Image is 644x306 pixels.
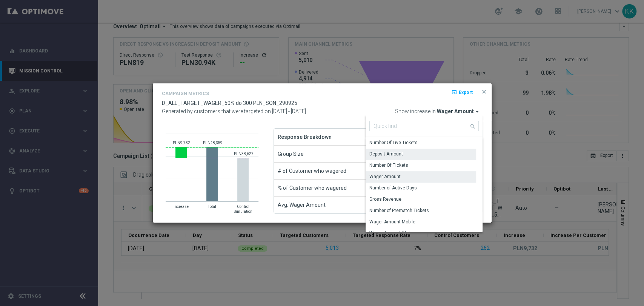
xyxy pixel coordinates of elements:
[366,205,476,217] div: Press SPACE to select this row.
[369,162,408,169] div: Number Of Tickets
[470,121,476,130] i: search
[162,100,297,106] span: D_ALL_TARGET_WAGER_50% do 300 PLN_SON_290925
[278,146,304,162] span: Group Size
[173,141,190,145] text: PLN9,732
[369,151,403,157] div: Deposit Amount
[162,108,271,114] span: Generated by customers that were targeted on
[234,205,252,214] text: Control Simulation
[174,205,189,209] text: Increase
[366,137,476,149] div: Press SPACE to select this row.
[459,90,473,95] span: Export
[366,217,476,228] div: Press SPACE to select this row.
[369,121,479,131] input: Quick find
[369,173,401,180] div: Wager Amount
[437,108,474,115] span: Wager Amount
[437,108,483,115] button: Wager Amount arrow_drop_down
[278,129,332,145] span: Response Breakdown
[369,230,411,237] div: Wager Amount Web
[234,152,254,156] text: PLN38,627
[474,108,481,115] i: arrow_drop_down
[450,88,473,97] button: open_in_browser Export
[369,196,401,203] div: Gross Revenue
[395,108,436,115] span: Show increase in
[369,218,415,225] div: Wager Amount Mobile
[481,89,487,95] span: close
[278,163,346,179] span: # of Customer who wagered
[207,205,216,209] text: Total
[369,207,429,214] div: Number of Prematch Tickets
[369,139,418,146] div: Number Of Live Tickets
[278,197,326,213] span: Avg. Wager Amount
[162,91,209,96] h4: Campaign Metrics
[451,89,457,95] i: open_in_browser
[366,160,476,171] div: Press SPACE to select this row.
[203,141,223,145] text: PLN48,359
[366,194,476,205] div: Press SPACE to select this row.
[366,149,476,160] div: Press SPACE to select this row.
[272,108,306,114] span: [DATE] - [DATE]
[366,183,476,194] div: Press SPACE to select this row.
[366,228,476,239] div: Press SPACE to select this row.
[278,180,347,196] span: % of Customer who wagered
[366,171,476,183] div: Press SPACE to deselect this row.
[369,185,417,191] div: Number of Active Days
